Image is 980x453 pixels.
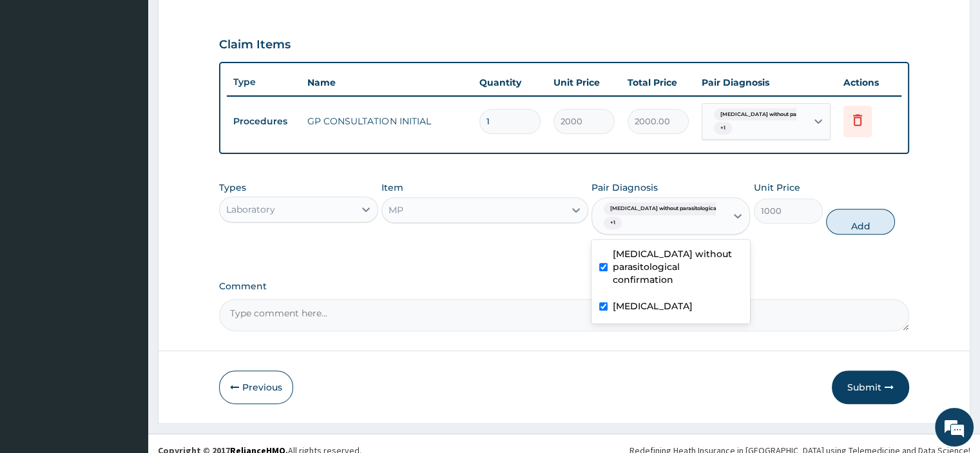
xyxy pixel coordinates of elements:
th: Total Price [621,70,695,95]
img: d_794563401_company_1708531726252_794563401 [24,64,52,97]
div: Laboratory [226,203,275,216]
td: Procedures [227,110,301,133]
span: [MEDICAL_DATA] without parasitologica... [604,202,727,215]
div: Chat with us now [67,72,216,89]
th: Pair Diagnosis [695,70,837,95]
label: [MEDICAL_DATA] [613,300,693,313]
label: Unit Price [754,181,800,194]
th: Unit Price [547,70,621,95]
label: Item [381,181,403,194]
span: We're online! [75,141,178,271]
label: Types [219,182,246,193]
span: + 1 [604,217,622,229]
h3: Claim Items [219,38,291,52]
span: [MEDICAL_DATA] without parasitologica... [714,108,837,121]
label: Pair Diagnosis [591,181,658,194]
button: Previous [219,371,293,404]
div: Minimize live chat window [211,6,242,37]
label: Comment [219,281,908,292]
td: GP CONSULTATION INITIAL [301,108,472,134]
button: Add [826,209,895,235]
th: Quantity [473,70,547,95]
div: MP [389,204,403,217]
th: Name [301,70,472,95]
span: + 1 [714,122,732,135]
th: Actions [837,70,901,95]
th: Type [227,70,301,94]
label: [MEDICAL_DATA] without parasitological confirmation [613,247,742,286]
button: Submit [832,371,909,404]
textarea: Type your message and hit 'Enter' [6,310,245,355]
